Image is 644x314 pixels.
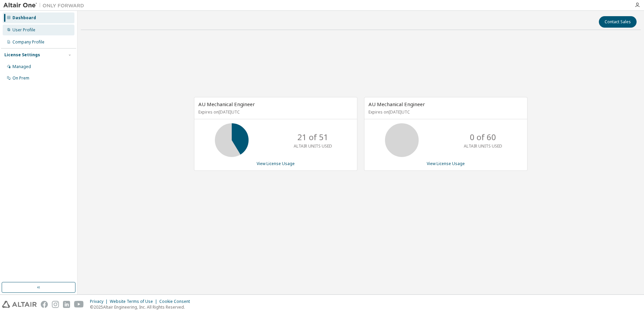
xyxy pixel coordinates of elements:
[90,299,110,304] div: Privacy
[12,27,35,33] div: User Profile
[294,143,332,149] p: ALTAIR UNITS USED
[368,101,425,107] span: AU Mechanical Engineer
[12,15,36,21] div: Dashboard
[74,301,84,308] img: youtube.svg
[12,64,31,69] div: Managed
[12,75,29,81] div: On Prem
[297,131,328,143] p: 21 of 51
[2,301,37,308] img: altair_logo.svg
[198,101,255,107] span: AU Mechanical Engineer
[257,161,295,166] a: View License Usage
[90,304,194,310] p: © 2025 Altair Engineering, Inc. All Rights Reserved.
[110,299,159,304] div: Website Terms of Use
[41,301,48,308] img: facebook.svg
[4,52,40,58] div: License Settings
[3,2,88,9] img: Altair One
[52,301,59,308] img: instagram.svg
[470,131,496,143] p: 0 of 60
[159,299,194,304] div: Cookie Consent
[12,39,44,45] div: Company Profile
[63,301,70,308] img: linkedin.svg
[464,143,502,149] p: ALTAIR UNITS USED
[427,161,465,166] a: View License Usage
[599,16,637,28] button: Contact Sales
[198,109,351,115] p: Expires on [DATE] UTC
[368,109,521,115] p: Expires on [DATE] UTC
